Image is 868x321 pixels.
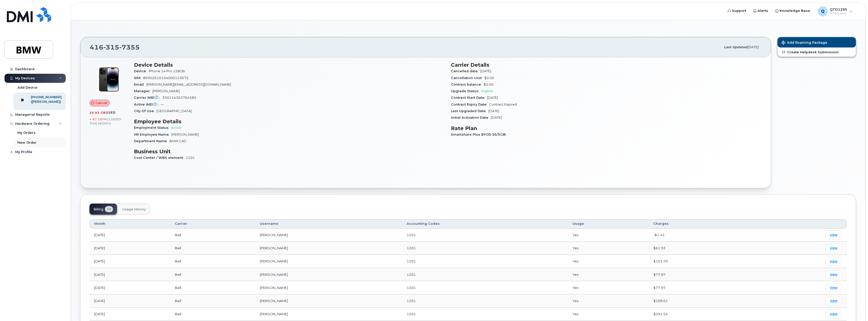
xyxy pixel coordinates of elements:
td: [PERSON_NAME] [255,268,402,281]
span: [DATE] [480,69,491,73]
td: Bell [170,281,255,294]
span: BMW CAD [169,139,187,143]
span: 416 [90,43,140,51]
iframe: Messenger Launcher [846,299,864,317]
a: view [826,310,842,318]
span: — [161,103,164,106]
a: Create Helpdesk Submission [778,47,856,57]
div: $77.97 [653,285,740,290]
span: $0.00 [484,76,494,80]
span: 1201 [407,286,416,290]
td: Bell [170,255,255,268]
a: view [826,231,842,239]
span: Add Roaming Package [782,41,827,45]
td: Yes [568,268,649,281]
span: Contract Start Date [451,96,487,100]
td: Bell [170,294,255,308]
img: image20231002-3703462-11aim6e.jpeg [94,64,124,95]
span: Contract Expiry Date [451,103,489,106]
button: Add Roaming Package [778,37,856,47]
span: Device [134,69,149,73]
div: $101.70 [653,259,740,264]
span: Cancel [95,101,107,105]
td: Bell [170,308,255,321]
a: view [826,297,842,305]
th: Usage [568,219,649,228]
span: [PERSON_NAME] [152,89,180,93]
td: Bell [170,242,255,255]
span: Last updated [724,45,747,49]
th: Month [89,219,170,228]
span: view [830,233,837,237]
a: view [826,244,842,253]
span: 350114363764585 [162,96,196,100]
h3: Employee Details [134,118,445,125]
div: -$1.42 [653,233,740,237]
td: [PERSON_NAME] [255,229,402,242]
td: [DATE] [89,229,170,242]
span: SIM [134,76,143,80]
span: 7355 [119,43,140,51]
td: [PERSON_NAME] [255,281,402,294]
td: [DATE] [89,268,170,281]
td: [PERSON_NAME] [255,294,402,308]
span: 1201 [407,233,416,237]
td: [PERSON_NAME] [255,255,402,268]
span: 89302610104000123675 [143,76,189,80]
td: Bell [170,268,255,281]
td: Yes [568,242,649,255]
span: Cost Center / WBS element [134,156,186,160]
span: [PERSON_NAME][EMAIL_ADDRESS][DOMAIN_NAME] [146,83,231,86]
span: included this month [89,117,121,126]
span: Eligible [481,89,493,93]
span: 1201 [407,273,416,277]
span: Usage History [123,207,146,211]
div: $77.97 [653,272,740,277]
span: [GEOGRAPHIC_DATA] [156,109,192,113]
span: Carrier IMEI [134,96,162,100]
div: $61.93 [653,246,740,251]
span: Active IMEI [134,103,161,106]
td: [DATE] [89,308,170,321]
span: 1201 [407,312,416,316]
span: 4.83 GB [89,117,103,121]
th: Accounting Codes [402,219,568,228]
span: Last Upgraded Date [451,109,488,113]
span: Department Name [134,139,169,143]
span: view [830,259,837,264]
td: [PERSON_NAME] [255,242,402,255]
span: [DATE] [487,96,498,100]
span: [DATE] [747,45,759,49]
h3: Business Unit [134,149,445,155]
span: 1201 [407,299,416,303]
span: HR Employee Name [134,133,171,136]
th: Carrier [170,219,255,228]
a: view [826,283,842,292]
td: Yes [568,308,649,321]
div: $291.54 [653,312,740,316]
h3: Device Details [134,62,445,68]
span: Initial Activation Date [451,116,491,119]
a: view [826,257,842,266]
span: Contract Expired [489,103,517,106]
td: Yes [568,294,649,308]
span: 315 [103,43,119,51]
span: view [830,299,837,303]
span: 1201 [407,259,416,263]
td: Yes [568,229,649,242]
span: 20.93 GB [89,111,106,114]
span: Employment Status [134,126,171,130]
span: Cancellation cost [451,76,484,80]
td: [DATE] [89,255,170,268]
span: [PERSON_NAME] [171,133,199,136]
th: Charges [649,219,745,228]
td: [PERSON_NAME] [255,308,402,321]
span: used [106,111,116,114]
span: Active [171,126,181,130]
span: view [830,272,837,277]
span: view [830,285,837,290]
td: Yes [568,255,649,268]
span: [DATE] [491,116,502,119]
span: Upgrade Status [451,89,481,93]
td: Bell [170,229,255,242]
